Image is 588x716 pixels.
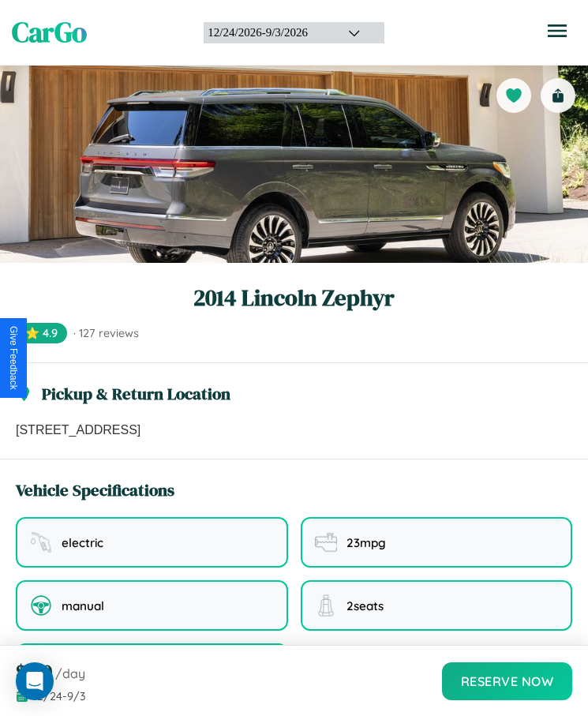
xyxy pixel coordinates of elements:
[346,535,386,550] span: 23 mpg
[16,323,67,343] span: ⭐ 4.9
[346,598,384,613] span: 2 seats
[33,689,86,703] span: 12 / 24 - 9 / 3
[42,382,230,405] h3: Pickup & Return Location
[442,662,573,700] button: Reserve Now
[73,326,139,340] span: · 127 reviews
[16,282,572,313] h1: 2014 Lincoln Zephyr
[30,531,52,553] img: fuel type
[62,598,104,613] span: manual
[315,531,337,553] img: fuel efficiency
[16,658,52,684] span: $ 160
[315,594,337,617] img: seating
[16,662,54,700] div: Open Intercom Messenger
[16,478,174,501] h3: Vehicle Specifications
[208,26,328,39] div: 12 / 24 / 2026 - 9 / 3 / 2026
[55,665,85,681] span: /day
[62,535,103,550] span: electric
[12,13,87,51] span: CarGo
[8,326,19,390] div: Give Feedback
[16,421,572,440] p: [STREET_ADDRESS]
